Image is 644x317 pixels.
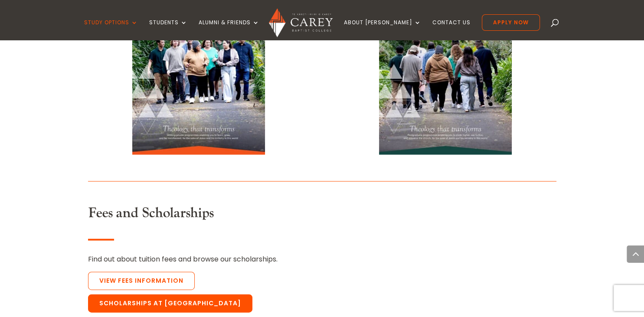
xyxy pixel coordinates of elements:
[482,14,540,31] a: Apply Now
[269,8,333,37] img: Carey Baptist College
[88,294,252,313] a: Scholarships at [GEOGRAPHIC_DATA]
[432,20,471,40] a: Contact Us
[199,20,259,40] a: Alumni & Friends
[88,205,359,226] h3: Fees and Scholarships
[88,272,195,290] a: View Fees Information
[149,20,187,40] a: Students
[84,20,138,40] a: Study Options
[379,147,512,157] a: Postgraduate Prospectus Cover 2025
[132,147,265,157] a: Undergraduate Prospectus Cover 2025
[344,20,421,40] a: About [PERSON_NAME]
[88,253,359,317] div: Find out about tuition fees and browse our scholarships.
